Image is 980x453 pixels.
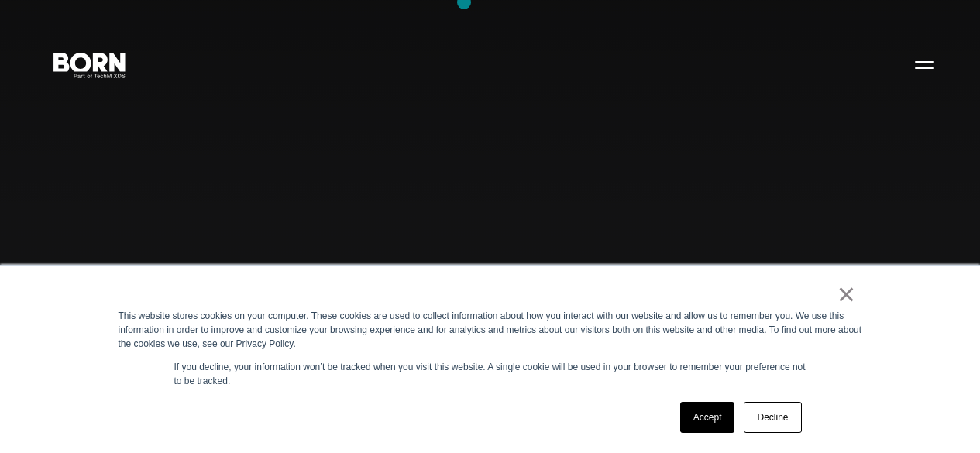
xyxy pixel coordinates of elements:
[744,402,801,433] a: Decline
[906,48,943,81] button: Open
[680,402,735,433] a: Accept
[119,309,862,351] div: This website stores cookies on your computer. These cookies are used to collect information about...
[837,287,856,301] a: ×
[174,360,806,388] p: If you decline, your information won’t be tracked when you visit this website. A single cookie wi...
